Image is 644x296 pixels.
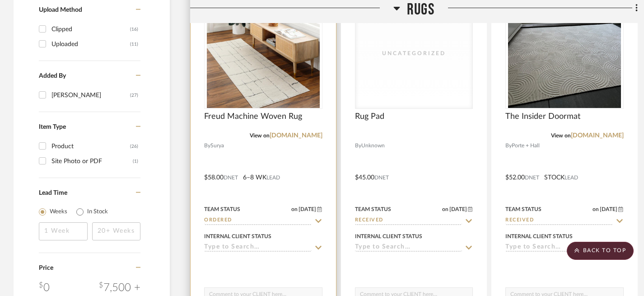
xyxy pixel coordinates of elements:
[204,141,210,150] span: By
[505,244,613,252] input: Type to Search…
[505,216,613,225] input: Type to Search…
[270,132,322,139] a: [DOMAIN_NAME]
[130,37,138,52] div: (11)
[355,244,462,252] input: Type to Search…
[51,88,130,103] div: [PERSON_NAME]
[50,207,67,216] label: Weeks
[99,280,140,296] div: 7,500 +
[250,133,270,138] span: View on
[355,141,361,150] span: By
[369,49,459,58] div: Uncategorized
[92,222,141,240] input: 20+ Weeks
[355,205,391,213] div: Team Status
[204,205,240,213] div: Team Status
[204,244,312,252] input: Type to Search…
[505,205,541,213] div: Team Status
[505,112,580,122] span: The Insider Doormat
[130,88,138,103] div: (27)
[291,207,298,212] span: on
[87,207,108,216] label: In Stock
[39,280,50,296] div: 0
[39,265,53,271] span: Price
[51,37,130,52] div: Uploaded
[361,141,385,150] span: Unknown
[204,216,312,225] input: Type to Search…
[51,154,133,169] div: Site Photo or PDF
[512,141,540,150] span: Porte + Hall
[204,112,302,122] span: Freud Machine Woven Rug
[210,141,224,150] span: Surya
[567,242,634,260] scroll-to-top-button: BACK TO TOP
[571,132,624,139] a: [DOMAIN_NAME]
[51,22,130,37] div: Clipped
[442,207,448,212] span: on
[133,154,138,169] div: (1)
[298,206,317,212] span: [DATE]
[39,124,66,130] span: Item Type
[551,133,571,138] span: View on
[39,190,67,196] span: Lead Time
[204,232,271,240] div: Internal Client Status
[355,112,384,122] span: Rug Pad
[599,206,618,212] span: [DATE]
[130,22,138,37] div: (16)
[51,139,130,154] div: Product
[355,216,462,225] input: Type to Search…
[593,207,599,212] span: on
[39,222,88,240] input: 1 Week
[39,7,82,13] span: Upload Method
[505,141,512,150] span: By
[505,232,573,240] div: Internal Client Status
[448,206,468,212] span: [DATE]
[130,139,138,154] div: (26)
[39,73,66,79] span: Added By
[355,232,422,240] div: Internal Client Status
